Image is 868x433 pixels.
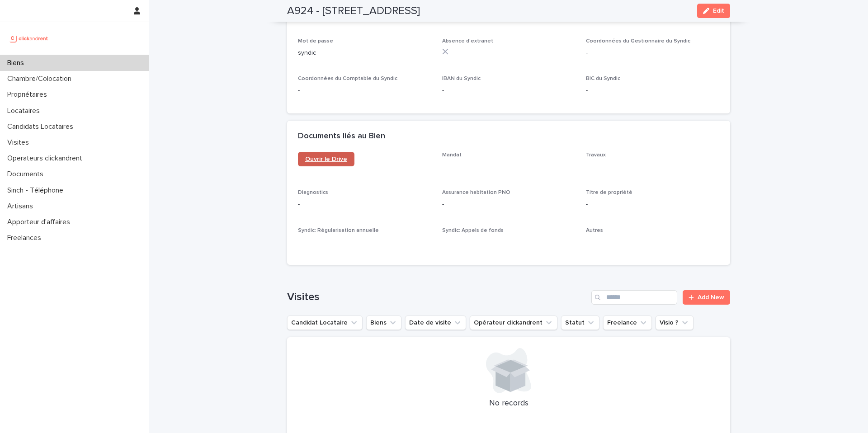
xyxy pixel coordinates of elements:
p: - [442,86,576,95]
p: - [298,237,431,247]
a: Ouvrir le Drive [298,152,354,166]
span: BIC du Syndic [586,76,620,81]
p: - [586,48,719,58]
p: - [586,200,719,209]
button: Opérateur clickandrent [470,315,557,330]
a: Add New [683,290,730,305]
h1: Visites [287,291,588,304]
span: Coordonnées du Gestionnaire du Syndic [586,38,690,44]
span: Absence d'extranet [442,38,493,44]
p: Locataires [4,107,47,115]
span: Syndic: Appels de fonds [442,228,504,233]
h2: A924 - [STREET_ADDRESS] [287,5,420,18]
span: Diagnostics [298,190,328,195]
p: Artisans [4,202,40,211]
span: Titre de propriété [586,190,632,195]
p: - [298,200,431,209]
p: Sinch - Téléphone [4,186,71,195]
span: Assurance habitation PNO [442,190,510,195]
p: Freelances [4,234,48,242]
p: - [442,162,576,172]
p: syndic [298,48,431,58]
button: Date de visite [405,315,466,330]
button: Edit [697,4,730,18]
p: Propriétaires [4,90,54,99]
p: Biens [4,59,31,67]
p: Apporteur d'affaires [4,218,77,226]
button: Freelance [603,315,652,330]
p: - [442,200,576,209]
span: Mandat [442,152,462,158]
button: Candidat Locataire [287,315,363,330]
h2: Documents liés au Bien [298,132,385,141]
span: Ouvrir le Drive [305,156,347,162]
img: UCB0brd3T0yccxBKYDjQ [7,29,51,47]
span: Travaux [586,152,606,158]
span: Coordonnées du Comptable du Syndic [298,76,397,81]
p: Documents [4,170,51,179]
p: Operateurs clickandrent [4,154,90,163]
p: - [586,86,719,95]
p: - [586,162,719,172]
span: Add New [698,294,724,301]
button: Biens [366,315,401,330]
p: Candidats Locataires [4,122,80,131]
p: Visites [4,138,36,147]
span: Syndic: Régularisation annuelle [298,228,379,233]
span: IBAN du Syndic [442,76,481,81]
p: Chambre/Colocation [4,75,79,83]
p: - [298,86,431,95]
p: - [442,237,576,247]
p: No records [298,399,719,409]
span: Autres [586,228,603,233]
input: Search [591,290,677,305]
span: Mot de passe [298,38,333,44]
button: Visio ? [656,315,693,330]
button: Statut [561,315,599,330]
p: - [586,237,719,247]
span: Edit [713,8,724,14]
